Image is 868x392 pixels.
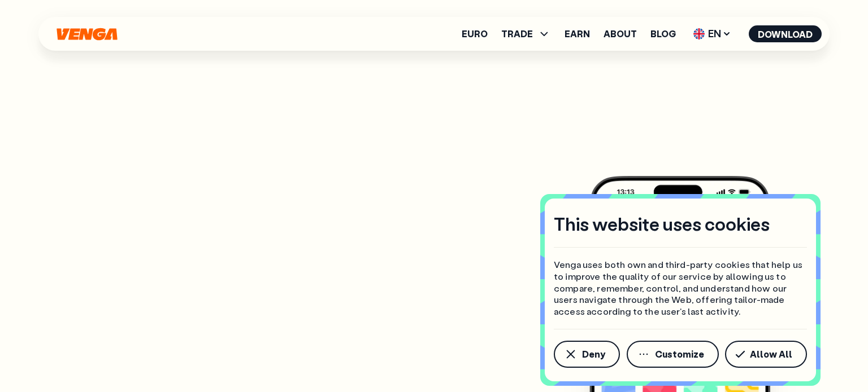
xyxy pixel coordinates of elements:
[582,350,605,359] span: Deny
[604,29,637,38] a: About
[554,341,620,368] button: Deny
[55,28,119,41] svg: Home
[501,27,551,41] span: TRADE
[655,350,704,359] span: Customize
[750,350,792,359] span: Allow All
[689,25,735,43] span: EN
[725,341,807,368] button: Allow All
[501,29,533,38] span: TRADE
[462,29,488,38] a: Euro
[749,25,822,42] button: Download
[554,212,770,236] h4: This website uses cookies
[565,29,590,38] a: Earn
[650,29,676,38] a: Blog
[693,28,705,39] img: flag-uk
[627,341,719,368] button: Customize
[554,259,807,318] p: Venga uses both own and third-party cookies that help us to improve the quality of our service by...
